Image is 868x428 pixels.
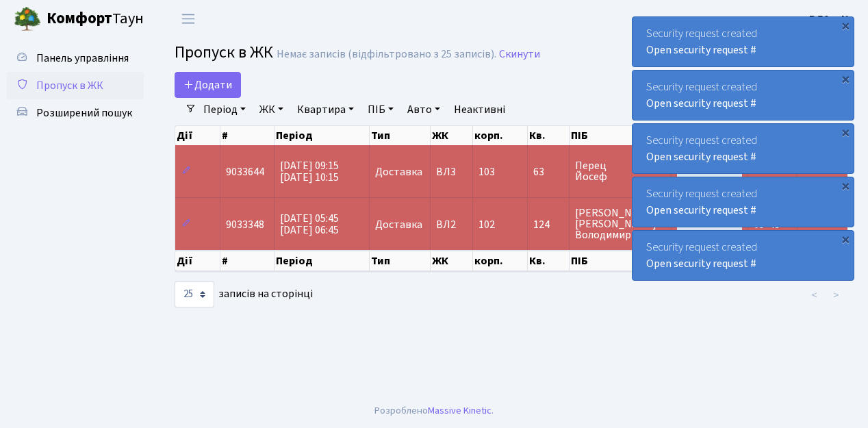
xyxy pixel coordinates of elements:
a: Неактивні [448,98,511,121]
span: Доставка [375,166,422,177]
a: Open security request # [646,96,756,111]
select: записів на сторінці [175,281,214,307]
th: Тип [370,251,431,271]
span: ВЛ3 [436,166,467,177]
span: Розширений пошук [36,105,132,121]
th: ЖК [431,251,473,271]
b: ВЛ2 -. К. [809,12,852,27]
a: Скинути [499,48,540,61]
th: корп. [473,251,528,271]
div: Security request created [633,177,854,227]
div: × [839,179,852,192]
div: Security request created [633,71,854,120]
th: Тип [370,126,431,145]
a: Open security request # [646,203,756,218]
div: Розроблено . [374,403,494,418]
th: Період [275,251,370,271]
span: Пропуск в ЖК [36,78,103,93]
span: 63 [533,166,563,177]
label: записів на сторінці [175,281,313,307]
span: 102 [478,217,495,232]
a: Open security request # [646,42,756,58]
button: Переключити навігацію [171,8,205,30]
th: Дії [175,251,220,271]
span: [PERSON_NAME] [PERSON_NAME] Володимирівна [575,207,665,240]
a: Massive Kinetic [428,403,492,418]
b: Комфорт [47,8,112,29]
a: Open security request # [646,149,756,164]
th: Кв. [528,126,570,145]
span: Пропуск в ЖК [175,40,273,64]
a: Додати [175,72,241,98]
div: × [839,232,852,246]
th: ПІБ [570,251,672,271]
span: 9033644 [226,164,264,179]
span: Таун [47,8,144,31]
img: logo.png [14,5,41,33]
span: Додати [183,77,232,92]
a: ВЛ2 -. К. [809,11,852,27]
span: Доставка [375,219,422,230]
span: 103 [478,164,495,179]
span: Панель управління [36,51,129,66]
th: ЖК [431,126,473,145]
span: [DATE] 05:45 [DATE] 06:45 [280,211,339,238]
div: × [839,18,852,32]
div: Security request created [633,17,854,66]
div: Немає записів (відфільтровано з 25 записів). [277,48,496,61]
span: 9033348 [226,217,264,232]
a: Open security request # [646,256,756,271]
span: 124 [533,219,563,230]
th: # [220,126,275,145]
span: [DATE] 09:15 [DATE] 10:15 [280,158,339,185]
a: Панель управління [7,45,144,72]
a: Авто [402,98,446,121]
a: Розширений пошук [7,99,144,127]
th: Кв. [528,251,570,271]
a: Пропуск в ЖК [7,72,144,99]
a: ПІБ [362,98,399,121]
span: Перец Йосеф [575,160,665,182]
th: Період [275,126,370,145]
th: ПІБ [570,126,672,145]
th: Дії [175,126,220,145]
span: ВЛ2 [436,219,467,230]
div: Security request created [633,124,854,173]
div: × [839,72,852,86]
div: × [839,125,852,139]
th: # [220,251,275,271]
a: Період [198,98,251,121]
a: ЖК [254,98,289,121]
div: Security request created [633,231,854,280]
th: корп. [473,126,528,145]
a: Квартира [292,98,359,121]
